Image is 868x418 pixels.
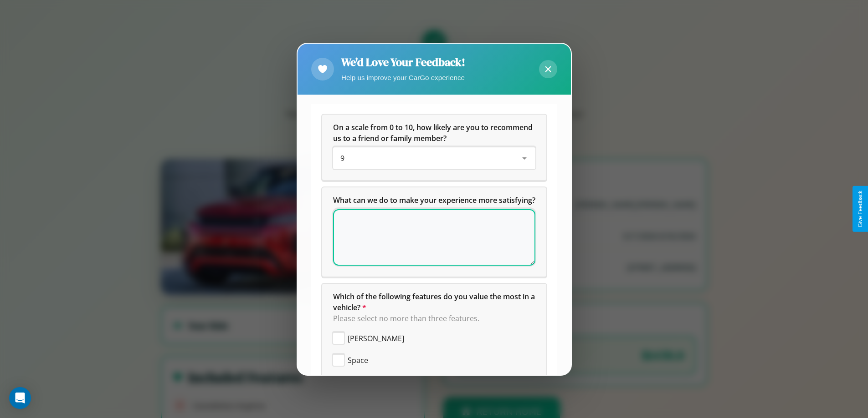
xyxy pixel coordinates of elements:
span: 9 [340,153,344,163]
span: What can we do to make your experience more satisfying? [333,195,535,205]
span: On a scale from 0 to 10, how likely are you to recommend us to a friend or family member? [333,122,534,143]
span: Which of the following features do you value the most in a vehicle? [333,292,537,312]
span: Space [348,355,368,366]
p: Help us improve your CarGo experience [341,71,465,84]
div: Open Intercom Messenger [9,387,31,409]
span: [PERSON_NAME] [348,333,404,344]
span: Please select no more than three features. [333,313,479,323]
div: On a scale from 0 to 10, how likely are you to recommend us to a friend or family member? [333,147,535,169]
div: Give Feedback [857,191,863,227]
h2: We'd Love Your Feedback! [341,55,465,70]
div: On a scale from 0 to 10, how likely are you to recommend us to a friend or family member? [322,115,546,180]
h5: On a scale from 0 to 10, how likely are you to recommend us to a friend or family member? [333,122,535,144]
